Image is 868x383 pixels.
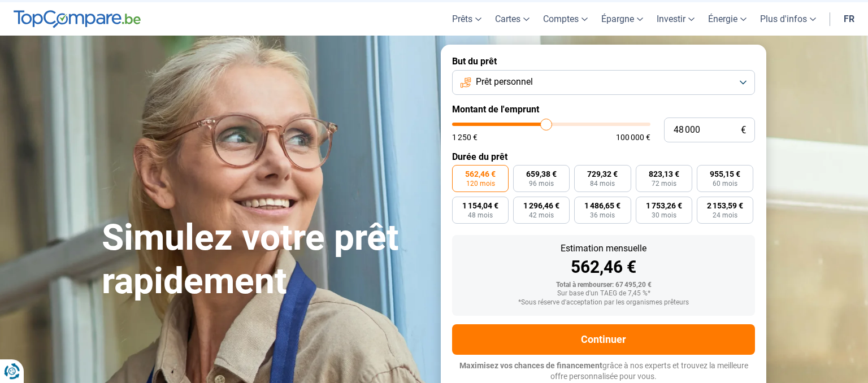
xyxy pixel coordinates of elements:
label: Durée du prêt [452,151,755,162]
span: 36 mois [590,212,615,219]
div: 562,46 € [461,259,746,276]
img: TopCompare [14,10,141,28]
p: grâce à nos experts et trouvez la meilleure offre personnalisée pour vous. [452,360,755,382]
div: *Sous réserve d'acceptation par les organismes prêteurs [461,299,746,307]
span: Maximisez vos chances de financement [459,361,602,370]
h1: Simulez votre prêt rapidement [102,216,427,303]
span: 120 mois [466,180,495,187]
span: 100 000 € [616,133,650,141]
span: 30 mois [652,212,676,219]
a: Investir [650,2,701,36]
span: 1 250 € [452,133,478,141]
button: Prêt personnel [452,70,755,95]
span: 955,15 € [710,170,740,178]
span: 1 154,04 € [462,202,498,210]
a: Cartes [488,2,536,36]
span: 729,32 € [587,170,618,178]
span: 562,46 € [465,170,496,178]
span: 48 mois [468,212,493,219]
span: 1 296,46 € [523,202,559,210]
div: Total à rembourser: 67 495,20 € [461,281,746,289]
span: € [741,125,746,135]
a: Plus d'infos [753,2,823,36]
span: Prêt personnel [476,76,533,88]
a: Épargne [594,2,650,36]
a: fr [837,2,861,36]
span: 42 mois [529,212,554,219]
span: 1 486,65 € [584,202,620,210]
div: Estimation mensuelle [461,244,746,253]
span: 1 753,26 € [646,202,682,210]
a: Comptes [536,2,594,36]
span: 659,38 € [526,170,557,178]
div: Sur base d'un TAEG de 7,45 %* [461,290,746,298]
label: Montant de l'emprunt [452,104,755,115]
span: 72 mois [652,180,676,187]
span: 823,13 € [649,170,679,178]
span: 60 mois [713,180,737,187]
a: Prêts [445,2,488,36]
span: 24 mois [713,212,737,219]
span: 2 153,59 € [707,202,743,210]
span: 96 mois [529,180,554,187]
a: Énergie [701,2,753,36]
button: Continuer [452,324,755,355]
label: But du prêt [452,56,755,67]
span: 84 mois [590,180,615,187]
